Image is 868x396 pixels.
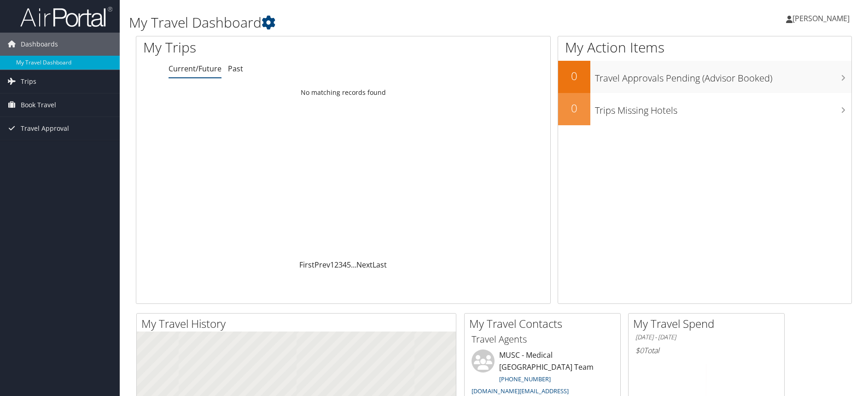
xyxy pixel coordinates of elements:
[21,33,58,56] span: Dashboards
[558,93,851,125] a: 0Trips Missing Hotels
[633,316,784,332] h2: My Travel Spend
[21,70,36,93] span: Trips
[635,345,777,355] h6: Total
[595,67,851,85] h3: Travel Approvals Pending (Advisor Booked)
[472,333,613,346] h3: Travel Agents
[228,64,243,74] a: Past
[558,100,590,116] h2: 0
[356,260,373,270] a: Next
[299,260,315,270] a: First
[558,61,851,93] a: 0Travel Approvals Pending (Advisor Booked)
[169,64,221,74] a: Current/Future
[330,260,334,270] a: 1
[343,260,347,270] a: 4
[499,375,551,383] a: [PHONE_NUMBER]
[558,38,851,57] h1: My Action Items
[558,68,590,84] h2: 0
[347,260,351,270] a: 5
[635,333,777,342] h6: [DATE] - [DATE]
[351,260,356,270] span: …
[21,117,69,140] span: Travel Approval
[21,93,56,116] span: Book Travel
[141,316,456,332] h2: My Travel History
[373,260,387,270] a: Last
[338,260,343,270] a: 3
[136,84,550,101] td: No matching records found
[334,260,338,270] a: 2
[315,260,330,270] a: Prev
[20,6,112,28] img: airportal-logo.png
[792,13,850,23] span: [PERSON_NAME]
[635,345,644,355] span: $0
[786,5,859,32] a: [PERSON_NAME]
[469,316,620,332] h2: My Travel Contacts
[129,13,616,32] h1: My Travel Dashboard
[143,38,371,57] h1: My Trips
[595,99,851,117] h3: Trips Missing Hotels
